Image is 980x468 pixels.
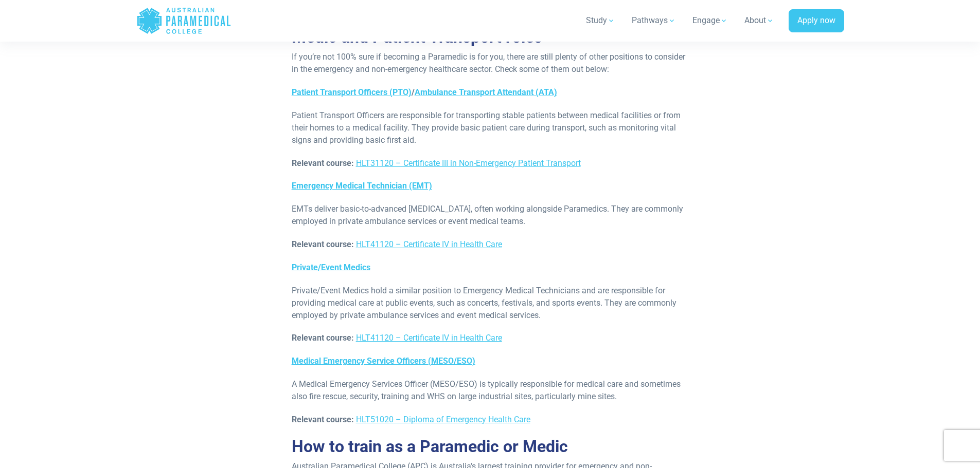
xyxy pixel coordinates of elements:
a: HLT51020 – Diploma of Emergency Health Care [356,415,530,424]
strong: Relevant course: [292,239,354,249]
h2: How to train as a Paramedic or Medic [292,437,689,456]
a: HLT41120 – Certificate IV in Health Care [356,333,502,343]
p: A Medical Emergency Services Officer (MESO/ESO) is typically responsible for medical care and som... [292,378,689,403]
p: If you’re not 100% sure if becoming a Paramedic is for you, there are still plenty of other posit... [292,51,689,76]
a: Medical Emergency Service Officers (MESO/ESO) [292,356,475,366]
a: About [738,6,780,35]
a: Ambulance Transport Attendant (ATA) [415,87,557,97]
a: Australian Paramedical College [136,4,231,38]
a: Patient Transport Officers (PTO) [292,87,412,97]
p: Private/Event Medics hold a similar position to Emergency Medical Technicians and are responsible... [292,285,689,322]
strong: Relevant course: [292,158,354,168]
p: Patient Transport Officers are responsible for transporting stable patients between medical facil... [292,109,689,146]
strong: Relevant course: [292,415,354,424]
a: HLT41120 – Certificate IV in Health Care [356,239,502,249]
p: EMTs deliver basic-to-advanced [MEDICAL_DATA], often working alongside Paramedics. They are commo... [292,203,689,228]
strong: Relevant course: [292,333,354,343]
a: Emergency Medical Technician (EMT) [292,181,432,191]
strong: / [292,87,415,97]
a: Study [580,6,621,35]
a: Pathways [626,6,682,35]
a: Engage [686,6,734,35]
a: Private/Event Medics [292,263,370,272]
a: Apply now [789,9,844,33]
a: HLT31120 – Certificate III in Non-Emergency Patient Transport [356,158,581,168]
